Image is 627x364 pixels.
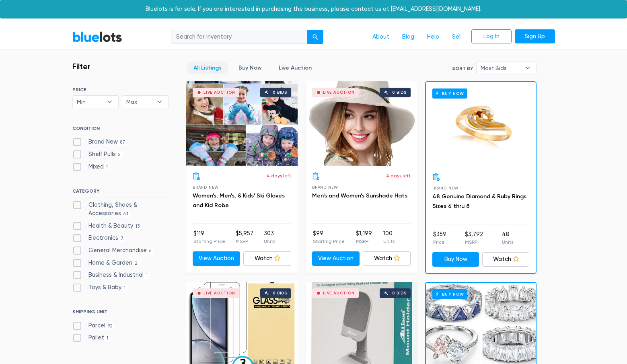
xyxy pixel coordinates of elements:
a: Watch [482,252,529,267]
a: View Auction [312,251,360,266]
label: Clothing, Shoes & Accessories [72,201,169,218]
span: Brand New [193,185,219,189]
p: Units [502,239,513,246]
a: Blog [396,29,421,45]
span: 63 [121,211,131,218]
span: 1 [104,335,111,342]
span: 87 [118,140,128,146]
h6: Buy Now [432,289,467,299]
span: Brand New [312,185,338,189]
div: Live Auction [323,90,355,95]
a: BlueLots [72,31,122,43]
a: Buy Now [426,82,536,167]
label: Shelf Pulls [72,150,123,159]
p: Units [383,238,395,245]
h6: CATEGORY [72,188,169,197]
a: Log In [471,29,512,44]
div: 0 bids [273,90,287,95]
li: 100 [383,229,395,245]
a: Men's and Women's Sunshade Hats [312,192,407,199]
p: 4 days left [267,172,291,179]
span: Most Bids [481,62,521,74]
a: Live Auction 0 bids [306,81,417,166]
label: Business & Industrial [72,271,150,280]
li: $99 [313,229,345,245]
a: View Auction [193,251,241,266]
span: 1 [104,164,111,171]
li: $1,199 [356,229,372,245]
a: Buy Now [232,62,269,74]
span: Max [126,96,153,108]
a: Women's, Men's, & Kids' Ski Gloves and Kid Robe [193,192,285,209]
p: Starting Price [193,238,225,245]
div: Live Auction [323,291,355,295]
p: MSRP [465,239,483,246]
h6: CONDITION [72,125,169,134]
span: 1 [121,285,128,291]
label: Brand New [72,138,128,146]
a: Sign Up [515,29,555,44]
p: Price [433,239,446,246]
span: Min [77,96,103,108]
a: Sell [446,29,468,45]
span: 7 [118,236,126,242]
a: Live Auction [272,62,319,74]
div: Live Auction [204,90,235,95]
label: Toys & Baby [72,283,128,292]
li: $119 [193,229,225,245]
a: Watch [243,251,291,266]
label: Pallet [72,333,111,342]
li: $359 [433,230,446,246]
li: $5,957 [236,229,253,245]
b: ▾ [101,96,118,108]
b: ▾ [151,96,168,108]
a: 48 Genuine Diamond & Ruby Rings Sizes 6 thru 8 [432,193,526,210]
label: General Merchandise [72,246,154,255]
div: 0 bids [392,291,407,295]
a: Live Auction 0 bids [186,81,298,166]
h6: PRICE [72,87,169,93]
label: Parcel [72,321,115,330]
a: Buy Now [432,252,479,267]
p: MSRP [356,238,372,245]
p: MSRP [236,238,253,245]
label: Health & Beauty [72,222,142,230]
div: 0 bids [273,291,287,295]
span: 5 [116,152,123,158]
span: 92 [105,323,115,329]
li: 303 [264,229,275,245]
span: 13 [133,223,142,230]
div: Live Auction [204,291,235,295]
a: Help [421,29,446,45]
label: Mixed [72,162,111,171]
p: 4 days left [386,172,411,179]
a: Watch [363,251,411,266]
h6: SHIPPING UNIT [72,309,169,318]
h3: Filter [72,62,90,71]
label: Home & Garden [72,259,140,267]
b: ▾ [519,62,536,74]
li: $3,792 [465,230,483,246]
p: Units [264,238,275,245]
span: 6 [147,248,154,254]
label: Sort By [452,65,473,72]
input: Search for inventory [171,30,308,44]
span: 2 [132,260,140,267]
h6: Buy Now [432,88,467,99]
span: Brand New [432,186,458,190]
span: 1 [144,273,150,279]
a: All Listings [187,62,228,74]
div: 0 bids [392,90,407,95]
p: Starting Price [313,238,345,245]
label: Electronics [72,234,126,243]
li: 48 [502,230,513,246]
a: About [366,29,396,45]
